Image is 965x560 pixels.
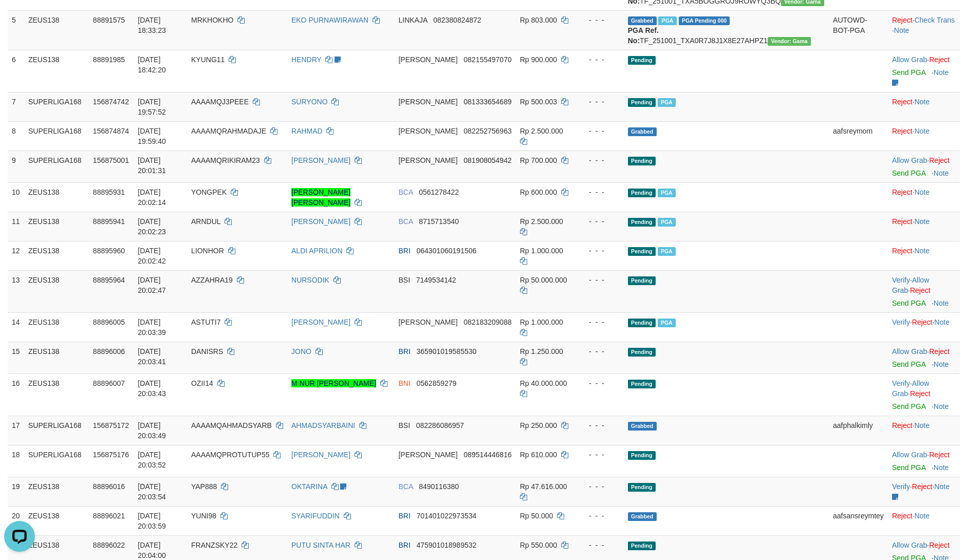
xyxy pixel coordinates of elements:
[892,156,929,164] span: ·
[398,127,457,135] span: [PERSON_NAME]
[291,482,327,491] a: OKTARINA
[929,55,950,64] a: Reject
[291,451,350,459] a: [PERSON_NAME]
[628,127,657,136] span: Grabbed
[888,506,960,535] td: ·
[24,477,89,506] td: ZEUS138
[628,16,657,25] span: Grabbed
[580,155,620,165] div: - - -
[580,346,620,357] div: - - -
[628,348,656,357] span: Pending
[291,379,376,387] a: M NUR [PERSON_NAME]
[93,55,125,64] span: 88891985
[888,445,960,477] td: ·
[892,451,929,459] span: ·
[8,121,24,151] td: 8
[416,347,476,356] span: Copy 365901019585530 to clipboard
[191,512,216,520] span: YUNI98
[892,68,925,77] a: Send PGA
[93,379,125,387] span: 88896007
[520,451,557,459] span: Rp 610.000
[398,379,410,387] span: BNI
[398,55,457,64] span: [PERSON_NAME]
[416,379,456,387] span: Copy 0562859279 to clipboard
[628,542,656,550] span: Pending
[892,16,913,24] a: Reject
[892,55,929,64] span: ·
[93,482,125,491] span: 88896016
[4,4,35,35] button: Open LiveChat chat widget
[628,319,656,327] span: Pending
[398,276,410,284] span: BSI
[8,477,24,506] td: 19
[934,402,949,410] a: Note
[892,347,927,356] a: Allow Grab
[520,379,567,387] span: Rp 40.000.000
[291,347,311,356] a: JONO
[888,416,960,445] td: ·
[463,55,511,64] span: Copy 082155497070 to clipboard
[24,92,89,121] td: SUPERLIGA168
[291,512,340,520] a: SYARIFUDDIN
[138,379,166,398] span: [DATE] 20:03:43
[463,127,511,135] span: Copy 082252756963 to clipboard
[934,463,949,472] a: Note
[934,318,950,326] a: Note
[138,55,166,74] span: [DATE] 18:42:20
[191,482,217,491] span: YAP888
[892,451,927,459] a: Allow Grab
[138,541,166,559] span: [DATE] 20:04:00
[433,16,481,24] span: Copy 082380824872 to clipboard
[894,26,910,34] a: Note
[463,318,511,326] span: Copy 082183209088 to clipboard
[892,98,913,106] a: Reject
[291,188,350,207] a: [PERSON_NAME] [PERSON_NAME]
[888,182,960,212] td: ·
[520,541,557,549] span: Rp 550.000
[291,98,328,106] a: SURYONO
[892,247,913,255] a: Reject
[93,217,125,226] span: 88895941
[138,482,166,501] span: [DATE] 20:03:54
[24,445,89,477] td: SUPERLIGA168
[929,156,950,164] a: Reject
[892,217,913,226] a: Reject
[520,16,557,24] span: Rp 803.000
[892,156,927,164] a: Allow Grab
[934,68,949,77] a: Note
[398,16,427,24] span: LINKAJA
[628,451,656,460] span: Pending
[892,402,925,410] a: Send PGA
[628,422,657,431] span: Grabbed
[8,10,24,50] td: 5
[291,247,343,255] a: ALDI APRILION
[580,481,620,492] div: - - -
[138,217,166,236] span: [DATE] 20:02:23
[8,312,24,342] td: 14
[658,16,676,25] span: Marked by aafpengsreynich
[658,98,676,107] span: Marked by aafheankoy
[463,156,511,164] span: Copy 081908054942 to clipboard
[934,360,949,368] a: Note
[520,156,557,164] span: Rp 700.000
[8,182,24,212] td: 10
[191,276,233,284] span: AZZAHRA19
[580,450,620,460] div: - - -
[138,318,166,337] span: [DATE] 20:03:39
[291,421,355,430] a: AHMADSYARBAINI
[191,247,224,255] span: LIONHOR
[580,378,620,388] div: - - -
[398,451,457,459] span: [PERSON_NAME]
[829,10,888,50] td: AUTOWD-BOT-PGA
[398,247,410,255] span: BRI
[888,10,960,50] td: · ·
[191,16,233,24] span: MRKHOKHO
[892,512,913,520] a: Reject
[628,189,656,197] span: Pending
[520,98,557,106] span: Rp 500.003
[580,246,620,256] div: - - -
[93,512,125,520] span: 88896021
[8,506,24,535] td: 20
[8,374,24,416] td: 16
[628,218,656,227] span: Pending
